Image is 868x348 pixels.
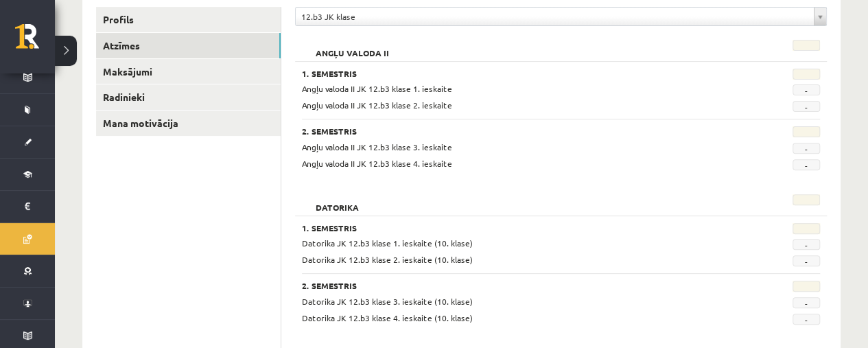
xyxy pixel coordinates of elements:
[793,314,820,325] span: -
[96,84,281,110] a: Radinieki
[302,158,452,169] span: Angļu valoda II JK 12.b3 klase 4. ieskaite
[793,297,820,308] span: -
[302,141,452,152] span: Angļu valoda II JK 12.b3 klase 3. ieskaite
[302,281,730,290] h3: 2. Semestris
[96,33,281,58] a: Atzīmes
[302,223,730,233] h3: 1. Semestris
[302,312,473,323] span: Datorika JK 12.b3 klase 4. ieskaite (10. klase)
[302,194,373,208] h2: Datorika
[302,126,730,136] h3: 2. Semestris
[302,100,452,111] span: Angļu valoda II JK 12.b3 klase 2. ieskaite
[302,237,473,248] span: Datorika JK 12.b3 klase 1. ieskaite (10. klase)
[302,69,730,78] h3: 1. Semestris
[793,239,820,250] span: -
[302,83,452,94] span: Angļu valoda II JK 12.b3 klase 1. ieskaite
[793,143,820,154] span: -
[793,84,820,95] span: -
[301,8,808,25] span: 12.b3 JK klase
[296,8,826,25] a: 12.b3 JK klase
[793,159,820,170] span: -
[302,254,473,265] span: Datorika JK 12.b3 klase 2. ieskaite (10. klase)
[793,255,820,266] span: -
[302,40,403,54] h2: Angļu valoda II
[302,296,473,307] span: Datorika JK 12.b3 klase 3. ieskaite (10. klase)
[793,101,820,112] span: -
[15,24,55,58] a: Rīgas 1. Tālmācības vidusskola
[96,59,281,84] a: Maksājumi
[96,7,281,32] a: Profils
[96,111,281,136] a: Mana motivācija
